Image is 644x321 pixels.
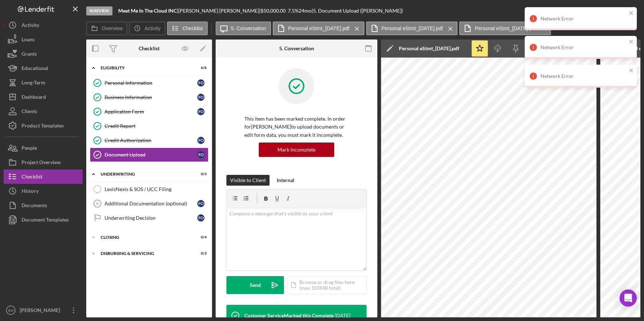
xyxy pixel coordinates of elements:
[4,75,83,90] a: Long-Term
[4,169,83,184] button: Checklist
[90,211,208,225] a: Underwriting DecisionFO
[226,276,284,294] button: Send
[231,25,266,31] label: 5. Conversation
[4,61,83,75] button: Educational
[277,143,316,157] div: Mark Incomplete
[22,104,37,120] div: Clients
[22,90,46,106] div: Dashboard
[90,196,208,211] a: 6Additional Documentation (optional)FO
[139,46,160,51] div: Checklist
[197,214,204,222] div: F O
[90,182,208,196] a: LexisNexis & SOS / UCC Filing
[4,141,83,155] button: People
[22,47,37,63] div: Grants
[226,175,270,186] button: Visible to Client
[4,198,83,213] button: Documents
[288,25,350,31] label: Personal eStmt_[DATE].pdf
[90,119,208,133] a: Credit Report
[22,32,34,48] div: Loans
[101,172,189,176] div: Underwriting
[96,201,98,206] tspan: 6
[22,61,48,77] div: Educational
[90,90,208,104] a: Business InformationFO
[144,25,160,31] label: Activity
[22,213,69,229] div: Document Templates
[22,18,39,34] div: Activity
[259,143,334,157] button: Mark Incomplete
[399,46,459,51] div: Personal eStmt_[DATE].pdf
[335,313,350,318] time: 2025-08-07 18:51
[194,235,207,239] div: 0 / 4
[279,46,314,51] div: 5. Conversation
[273,175,298,186] button: Internal
[105,109,197,115] div: Application Form
[261,8,288,14] div: $50,000.00
[22,118,64,135] div: Product Templates
[197,108,204,115] div: F O
[244,313,333,318] div: Customer Service Marked this Complete
[90,104,208,119] a: Application FormFO
[105,215,197,221] div: Underwriting Decision
[22,184,38,200] div: History
[629,68,634,74] button: close
[216,22,271,35] button: 5. Conversation
[540,73,627,79] div: Network Error
[4,104,83,118] a: Clients
[90,148,208,162] a: Document UploadFO
[105,123,208,129] div: Credit Report
[366,22,458,35] button: Personal eStmt_[DATE].pdf
[118,8,177,14] b: Meet Me In The Cloud INC
[22,155,61,171] div: Project Overview
[4,184,83,198] a: History
[101,235,189,239] div: Closing
[102,25,123,31] label: Overview
[312,8,403,14] div: | 5. Document Upload ([PERSON_NAME])
[197,137,204,144] div: F O
[4,90,83,104] button: Dashboard
[4,155,83,169] button: Project Overview
[540,16,627,22] div: Network Error
[4,32,83,47] button: Loans
[197,79,204,87] div: F O
[22,198,47,214] div: Documents
[4,303,83,317] button: BM[PERSON_NAME]
[4,118,83,133] button: Product Templates
[197,200,204,207] div: F O
[4,18,83,32] a: Activity
[194,66,207,70] div: 6 / 6
[475,25,536,31] label: Personal eStmt_[DATE].pdf
[118,8,178,14] div: |
[603,4,624,18] div: Complete
[288,8,299,14] div: 7.5 %
[620,289,637,307] div: Open Intercom Messenger
[4,47,83,61] a: Grants
[22,169,42,186] div: Checklist
[90,76,208,90] a: Personal InformationFO
[86,6,112,15] div: In Review
[197,94,204,101] div: F O
[105,152,197,158] div: Document Upload
[86,22,127,35] button: Overview
[105,80,197,86] div: Personal Information
[197,151,204,158] div: F O
[459,22,551,35] button: Personal eStmt_[DATE].pdf
[277,175,294,186] div: Internal
[540,45,627,50] div: Network Error
[595,4,640,18] button: Complete
[105,138,197,143] div: Credit Authorization
[105,94,197,100] div: Business Information
[299,8,312,14] div: 24 mo
[230,175,266,186] div: Visible to Client
[4,213,83,227] button: Document Templates
[22,141,37,157] div: People
[183,25,203,31] label: Checklist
